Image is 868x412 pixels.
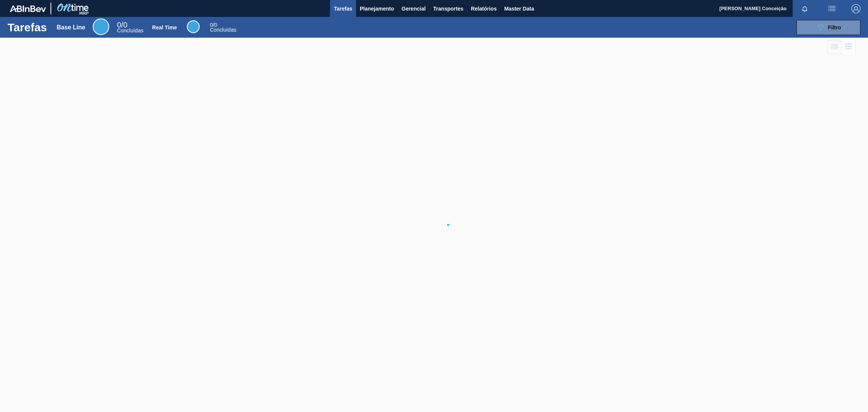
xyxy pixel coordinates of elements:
span: Planejamento [360,4,394,13]
span: Filtro [828,24,841,31]
img: userActions [827,4,836,13]
div: Base Line [57,24,86,31]
span: / 0 [117,21,127,29]
span: Tarefas [334,4,352,13]
img: TNhmsLtSVTkK8tSr43FrP2fwEKptu5GPRR3wAAAABJRU5ErkJggg== [10,5,46,12]
span: Relatórios [471,4,497,13]
span: 0 [117,21,121,29]
div: Real Time [187,20,200,33]
div: Base Line [117,22,143,33]
div: Real Time [152,24,177,31]
span: / 0 [210,22,217,28]
span: Concluídas [210,27,236,33]
button: Notificações [793,3,817,14]
h1: Tarefas [8,23,47,32]
img: Logout [851,4,860,13]
div: Real Time [210,23,236,32]
button: Filtro [796,20,860,35]
span: Master Data [504,4,534,13]
div: Base Line [93,18,109,35]
span: Concluídas [117,27,143,34]
span: Gerencial [402,4,426,13]
span: 0 [210,22,213,28]
span: Transportes [433,4,463,13]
